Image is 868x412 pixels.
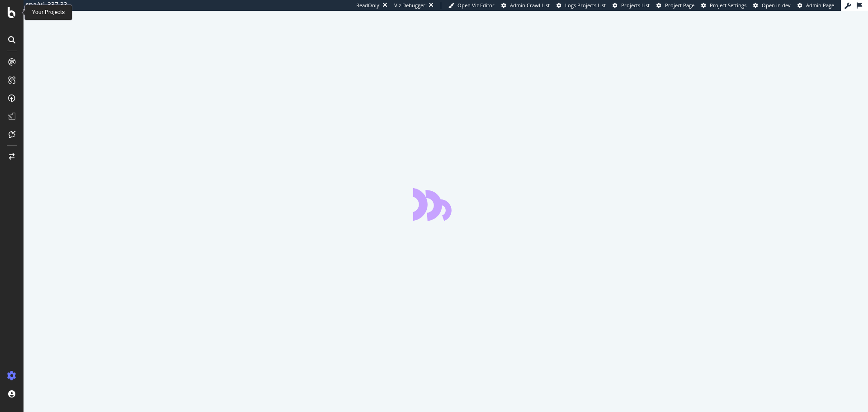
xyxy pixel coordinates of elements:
a: Project Settings [701,2,746,9]
span: Open Viz Editor [458,2,495,9]
span: Project Settings [710,2,746,9]
div: animation [413,188,478,221]
a: Project Page [656,2,694,9]
span: Admin Page [806,2,834,9]
a: Open in dev [753,2,791,9]
div: Viz Debugger: [394,2,427,9]
div: Your Projects [32,9,65,16]
a: Open Viz Editor [448,2,495,9]
a: Admin Crawl List [501,2,550,9]
span: Projects List [621,2,650,9]
span: Logs Projects List [565,2,606,9]
a: Admin Page [797,2,834,9]
span: Open in dev [762,2,791,9]
span: Admin Crawl List [510,2,550,9]
a: Projects List [613,2,650,9]
div: ReadOnly: [356,2,381,9]
span: Project Page [665,2,694,9]
a: Logs Projects List [557,2,606,9]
